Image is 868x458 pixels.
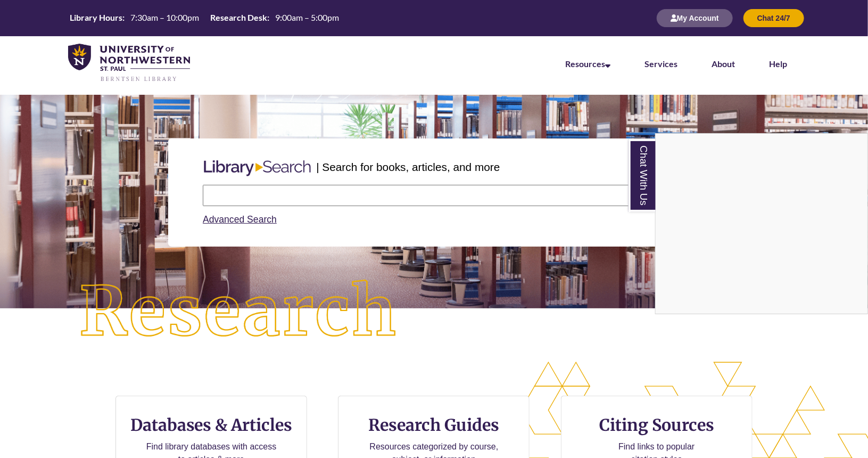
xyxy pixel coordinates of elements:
img: UNWSP Library Logo [68,44,190,83]
div: Chat With Us [655,133,868,314]
a: Services [644,59,677,69]
a: Help [769,59,787,69]
iframe: Chat Widget [656,134,867,314]
a: Chat With Us [629,139,656,212]
a: Resources [565,59,610,69]
a: About [712,59,735,69]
